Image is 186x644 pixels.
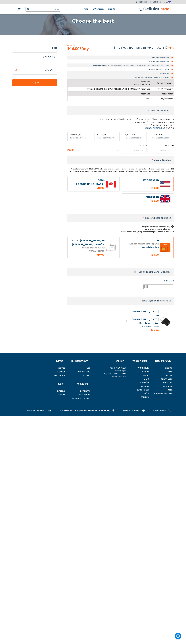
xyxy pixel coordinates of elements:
td: שיחות נכנסות [151,92,174,96]
span: ‏24.00 ₪ [164,137,169,139]
img: השכרה שיחות והודעות סלולר 1 [166,46,174,49]
span: ‏15.75 ₪ [103,137,109,139]
a: mp3 [144,378,149,380]
a: תכניות / השכרות לטווח קצר [104,372,126,375]
td: דקות שיחה בישראל [151,80,174,87]
input: Please enter 9-10 digits or 17-20 digits. [143,284,173,289]
a: פלאפונים [165,367,172,369]
td: שירות תא קולי [151,96,174,101]
a: פלאפונים [108,4,115,14]
h3: Use your Sim Card (Optional) [67,268,174,276]
a: את התוכניות שלנו כאן [145,127,164,129]
a: !צריכים עזרה? אנחנו פה [27,409,46,412]
a: מחשבים [141,385,149,388]
span: 0.00 [16,69,20,71]
a: שירותי לקוחות משופרים [154,392,172,395]
a: מכשיר ווייז [82,374,90,377]
a: [PHONE_NUMBER] [123,409,140,412]
span: פחות מארבעה חודשים [92,375,126,377]
h3: סה"כ להיום [14,55,55,59]
span: אודות [84,8,88,10]
h2: השכרה שיחות והודעות סלולר 1 [113,45,164,50]
span: As Low As [67,44,96,46]
h6: תמיכה [55,359,63,363]
div: מעל חודשיים [70,134,90,136]
strong: Surfing: NA [160,72,169,74]
span: ₪14.00 [67,46,89,52]
h6: השירותים שלנו [152,359,171,363]
a: ביטוח [168,389,172,391]
span: הוסף לסל [21,81,49,84]
strong: Incoming Minutes: [149,60,162,63]
span: סה"כ [75,149,79,151]
span: תוכניות סלולר [93,8,104,10]
td: ללא הגבלה לארצות [GEOGRAPHIC_DATA], [GEOGRAPHIC_DATA] ואנגליה [68,87,151,92]
span: ‏22.00 ₪ [136,137,142,139]
a: המדיניות שלנו [54,374,65,377]
h3: מתי תרצה את השירות? [67,106,174,115]
span: ‏14.00 ₪ [82,137,87,139]
a: השכרת Mifi [163,381,172,384]
span: Login [153,1,158,3]
a: כשר [87,367,90,369]
li: [GEOGRAPHIC_DATA][PERSON_NAME][PERSON_NAME] [60,409,115,412]
label: Begin date [149,144,174,147]
strong: סה"כ [12,46,57,50]
h6: חשבון [55,382,63,386]
span: פלאפונים [108,8,115,10]
div: מעל חודשיים [151,134,172,136]
strong: This is a SIM only rental, Device NOT included [134,76,169,78]
span: Per day [152,137,158,139]
a: Sim Card [164,279,174,282]
span: ₪0.00 [67,148,75,152]
li: Unlimited to [GEOGRAPHIC_DATA], [GEOGRAPHIC_DATA] & [GEOGRAPHIC_DATA] [67,63,174,67]
div: מעל שבועיים [124,134,144,136]
img: לוגו סלולר ישראל [139,7,171,11]
a: מקליטים [141,370,149,373]
span: ‏12.50 ₪ [76,137,81,139]
h3: סה"כ להיום [43,68,55,72]
label: תאריך סיום [122,144,147,147]
span: /Day [80,46,89,52]
td: ללא הגבלה [68,92,151,96]
input: MM/DD/YYYY [122,148,147,153]
a: Available Locations [142,246,159,248]
a: אודות [84,4,88,14]
span: You Might Be Interested In: [141,299,171,302]
a: צור קשר [58,367,65,369]
button: עברית [163,0,171,4]
a: השכרות [166,374,172,377]
a: רמקולים [141,396,149,398]
a: שירות טלפוני [80,390,90,392]
h6: מכשירי חשמל [130,359,147,363]
a: אביזרי מחשב [137,389,149,391]
a: תכניות לטווח הארוך [110,367,126,369]
input: MM/DD/YYYY [149,148,174,153]
a: (072) 224-3300 [136,1,147,3]
li: Unlimited [67,56,174,59]
a: שירותי אינטרנט [78,393,90,396]
div: מעל חודש [97,134,117,136]
span: Available Locations [142,326,159,328]
a: תוכניות סלולר [93,4,104,14]
li: Unlimited [67,59,174,63]
li: local and international [67,67,174,71]
span: 0 [118,149,120,151]
td: ללא הגבלה לכמות שיחות סבירה [68,80,151,87]
span: Please Choose an option [145,217,171,219]
span: Help [134,270,136,273]
a: צור חשבון [57,393,65,396]
strong: International Minutes: [93,64,110,67]
h6: השכרת טלפונים [68,359,88,363]
a: מספר וירטואלי [161,378,172,380]
a: קצת עלינו [57,370,65,373]
a: מערכת קול [138,367,149,369]
a: התחברות [57,390,65,392]
p: השכרה מתחילה מ12AM בתאריך ההתחלה שנבחר, ועד ל12AM בתאריך הסיום שנבחר [67,118,174,121]
span: Per day [125,137,131,139]
span: ימים [115,149,118,151]
span: Per day [70,137,76,139]
span: A local number with INCOMING calls and sms, that comes to your Israeli cellphone. Friends and fam... [69,168,174,173]
button: הוסף לסל [12,79,57,86]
